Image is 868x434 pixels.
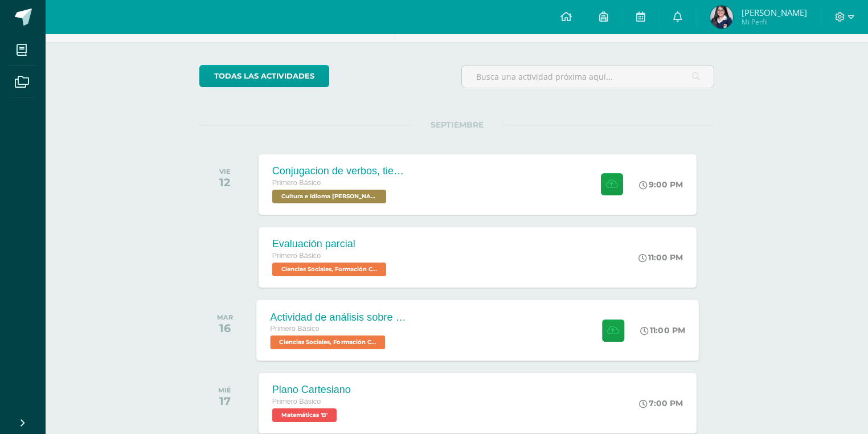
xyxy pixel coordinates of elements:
[742,7,807,18] span: [PERSON_NAME]
[640,325,685,335] div: 11:00 PM
[272,238,389,250] div: Evaluación parcial
[270,325,319,333] span: Primero Básico
[639,398,683,408] div: 7:00 PM
[218,394,231,408] div: 17
[272,190,386,203] span: Cultura e Idioma Maya Garífuna o Xinca 'B'
[639,179,683,190] div: 9:00 PM
[199,65,329,87] a: todas las Actividades
[219,175,231,189] div: 12
[638,252,683,263] div: 11:00 PM
[219,167,231,175] div: VIE
[272,384,351,396] div: Plano Cartesiano
[742,17,807,27] span: Mi Perfil
[272,252,321,260] span: Primero Básico
[272,263,386,276] span: Ciencias Sociales, Formación Ciudadana e Interculturalidad 'B'
[272,165,409,177] div: Conjugacion de verbos, tiempo pasado en Kaqchikel
[412,120,502,130] span: SEPTIEMBRE
[710,6,733,28] img: 393de93c8a89279b17f83f408801ebc0.png
[270,335,385,349] span: Ciencias Sociales, Formación Ciudadana e Interculturalidad 'B'
[217,321,233,335] div: 16
[217,313,233,321] div: MAR
[218,386,231,394] div: MIÉ
[272,398,321,406] span: Primero Básico
[270,311,408,323] div: Actividad de análisis sobre Derechos Humanos
[272,179,321,187] span: Primero Básico
[272,408,337,422] span: Matemáticas 'B'
[462,65,714,88] input: Busca una actividad próxima aquí...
